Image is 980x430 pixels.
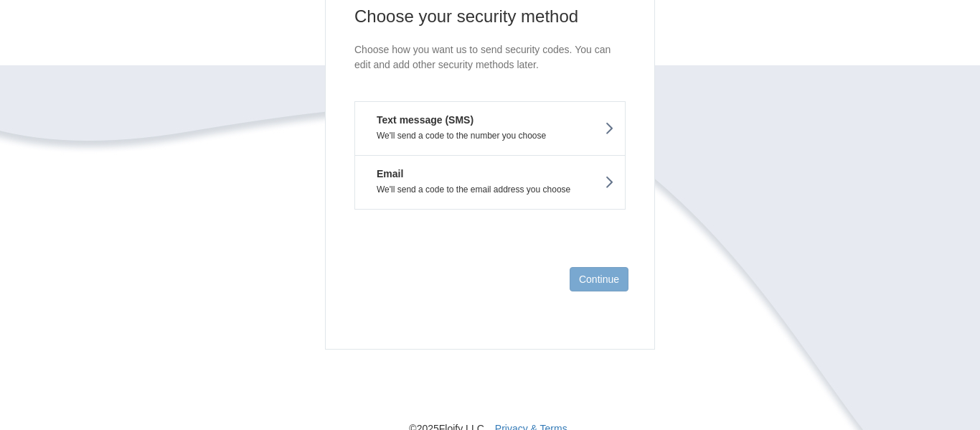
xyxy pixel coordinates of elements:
[366,167,403,181] em: Email
[354,155,626,210] button: EmailWe'll send a code to the email address you choose
[366,184,614,195] p: We'll send a code to the email address you choose
[366,131,614,141] p: We'll send a code to the number you choose
[570,267,628,291] button: Continue
[354,101,626,155] button: Text message (SMS)We'll send a code to the number you choose
[366,113,473,127] em: Text message (SMS)
[354,5,626,28] h1: Choose your security method
[354,42,626,73] p: Choose how you want us to send security codes. You can edit and add other security methods later.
